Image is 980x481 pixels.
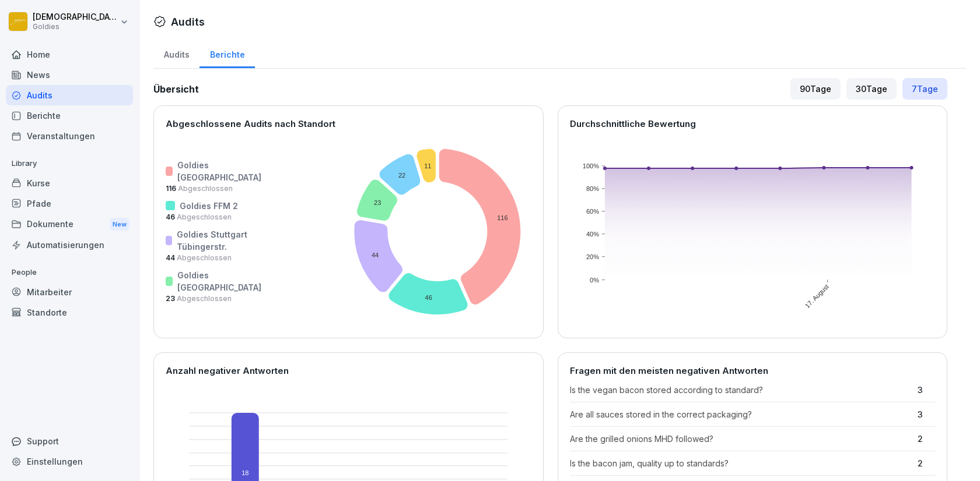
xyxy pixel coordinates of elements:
a: Mitarbeiter [6,282,133,302]
a: Einstellungen [6,451,133,472]
span: Abgeschlossen [175,294,232,303]
h2: Übersicht [153,82,199,96]
a: Berichte [6,105,133,126]
span: Abgeschlossen [176,184,233,193]
p: [DEMOGRAPHIC_DATA] Tahir [33,12,118,22]
a: Kurse [6,173,133,193]
p: 2 [918,433,935,445]
p: Goldies FFM 2 [180,200,238,212]
text: 100% [582,162,598,169]
text: 60% [586,208,598,215]
div: 90 Tage [790,78,841,100]
h1: Audits [171,14,205,30]
p: Goldies [GEOGRAPHIC_DATA] [177,269,264,293]
p: 46 [166,212,264,222]
p: Goldies [GEOGRAPHIC_DATA] [177,159,264,183]
p: Fragen mit den meisten negativen Antworten [570,365,936,378]
a: Audits [6,85,133,105]
div: New [110,218,129,231]
a: Standorte [6,302,133,323]
text: 0% [590,277,599,284]
p: Is the vegan bacon stored according to standard? [570,384,912,396]
p: 116 [166,183,264,194]
text: 20% [586,253,598,260]
span: Abgeschlossen [175,253,232,262]
p: Goldies Stuttgart Tübingerstr. [177,228,264,253]
p: Is the bacon jam, quality up to standards? [570,457,912,469]
div: Dokumente [6,214,133,235]
a: News [6,65,133,85]
p: Are all sauces stored in the correct packaging? [570,408,912,420]
a: Veranstaltungen [6,126,133,146]
p: 44 [166,253,264,263]
p: 3 [918,384,935,396]
div: 7 Tage [902,78,947,100]
span: Abgeschlossen [175,213,232,221]
p: Are the grilled onions MHD followed? [570,433,912,445]
p: Abgeschlossene Audits nach Standort [166,118,531,131]
a: DokumenteNew [6,214,133,235]
text: 80% [586,185,598,192]
p: People [6,263,133,282]
p: 23 [166,293,264,304]
p: Goldies [33,23,118,31]
a: Home [6,44,133,65]
a: Pfade [6,193,133,214]
text: 17. August [804,283,830,309]
div: Support [6,431,133,451]
p: Library [6,154,133,173]
p: 3 [918,408,935,420]
a: Audits [153,38,199,68]
p: Durchschnittliche Bewertung [570,118,936,131]
a: Automatisierungen [6,235,133,255]
div: 30 Tage [846,78,897,100]
p: Anzahl negativer Antworten [166,365,531,378]
text: 40% [586,231,598,238]
a: Berichte [199,38,255,68]
p: 2 [918,457,935,469]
